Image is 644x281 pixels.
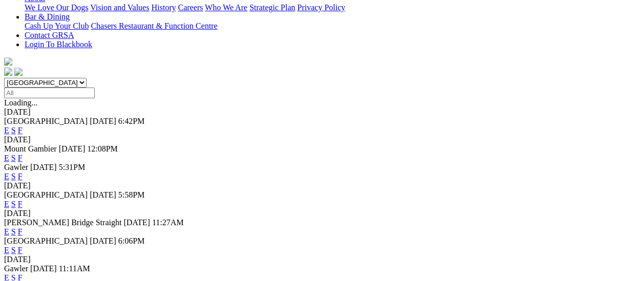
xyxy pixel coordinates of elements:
[90,190,116,199] span: [DATE]
[18,172,23,181] a: F
[25,12,70,21] a: Bar & Dining
[90,117,116,125] span: [DATE]
[4,190,88,199] span: [GEOGRAPHIC_DATA]
[18,227,23,236] a: F
[4,144,57,153] span: Mount Gambier
[11,200,16,208] a: S
[14,68,23,76] img: twitter.svg
[18,126,23,135] a: F
[11,126,16,135] a: S
[250,3,295,12] a: Strategic Plan
[4,98,37,107] span: Loading...
[11,154,16,162] a: S
[4,135,640,144] div: [DATE]
[90,236,116,245] span: [DATE]
[4,163,28,171] span: Gawler
[4,227,9,236] a: E
[297,3,345,12] a: Privacy Policy
[123,218,150,227] span: [DATE]
[87,144,118,153] span: 12:08PM
[118,190,145,199] span: 5:58PM
[4,264,28,273] span: Gawler
[4,181,640,190] div: [DATE]
[4,236,88,245] span: [GEOGRAPHIC_DATA]
[4,246,9,254] a: E
[11,246,16,254] a: S
[18,246,23,254] a: F
[118,236,145,245] span: 6:06PM
[18,200,23,208] a: F
[25,3,88,12] a: We Love Our Dogs
[4,172,9,181] a: E
[4,117,88,125] span: [GEOGRAPHIC_DATA]
[205,3,247,12] a: Who We Are
[18,154,23,162] a: F
[152,218,184,227] span: 11:27AM
[4,88,95,98] input: Select date
[4,200,9,208] a: E
[59,264,90,273] span: 11:11AM
[25,21,89,30] a: Cash Up Your Club
[4,154,9,162] a: E
[25,3,640,12] div: About
[59,163,86,171] span: 5:31PM
[4,255,640,264] div: [DATE]
[30,264,57,273] span: [DATE]
[151,3,176,12] a: History
[4,209,640,218] div: [DATE]
[4,218,121,227] span: [PERSON_NAME] Bridge Straight
[91,21,217,30] a: Chasers Restaurant & Function Centre
[178,3,203,12] a: Careers
[11,172,16,181] a: S
[25,40,92,49] a: Login To Blackbook
[4,126,9,135] a: E
[25,31,74,39] a: Contact GRSA
[59,144,86,153] span: [DATE]
[4,107,640,117] div: [DATE]
[11,227,16,236] a: S
[4,57,12,66] img: logo-grsa-white.png
[90,3,149,12] a: Vision and Values
[118,117,145,125] span: 6:42PM
[25,21,640,31] div: Bar & Dining
[4,68,12,76] img: facebook.svg
[30,163,57,171] span: [DATE]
